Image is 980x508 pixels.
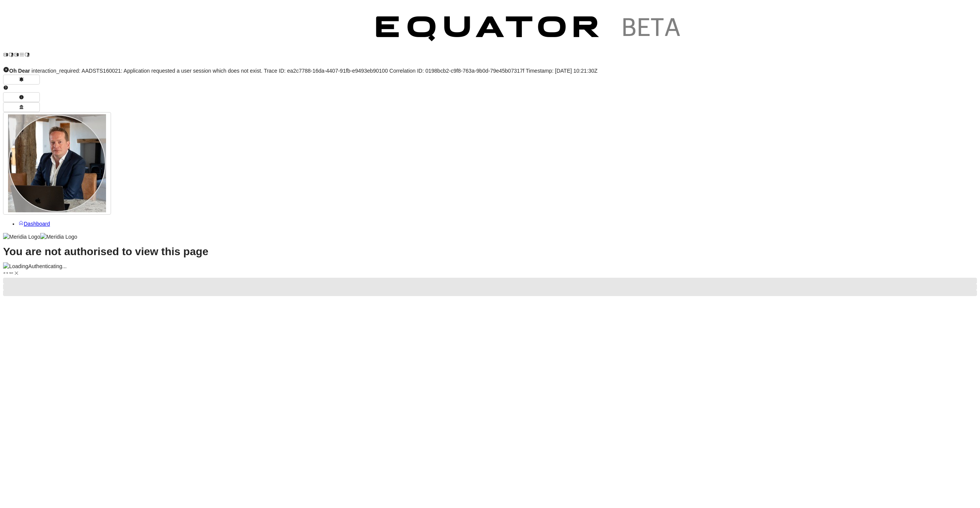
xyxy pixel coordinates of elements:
[3,262,28,270] img: Loading
[24,221,50,227] span: Dashboard
[9,68,598,74] span: interaction_required: AADSTS160021: Application requested a user session which does not exist. Tr...
[30,3,363,57] img: Customer Logo
[363,3,696,57] img: Customer Logo
[9,68,30,74] strong: Oh Dear
[28,263,67,269] span: Authenticating...
[8,114,106,212] img: Profile Icon
[3,233,40,241] img: Meridia Logo
[18,221,50,227] a: Dashboard
[40,233,77,241] img: Meridia Logo
[3,248,977,256] h1: You are not authorised to view this page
